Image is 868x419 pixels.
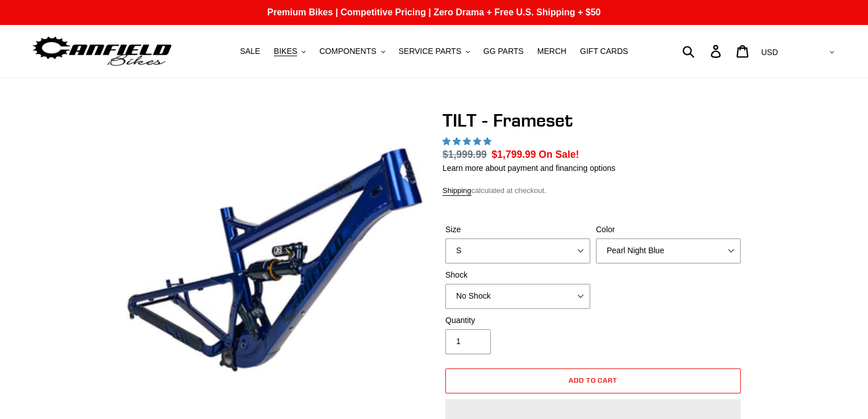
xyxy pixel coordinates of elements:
[443,110,744,131] h1: TILT - Frameset
[443,137,494,146] span: 5.00 stars
[443,164,615,173] a: Learn more about payment and financing options
[319,47,376,56] span: COMPONENTS
[478,44,529,59] a: GG PARTS
[532,44,572,59] a: MERCH
[274,47,297,56] span: BIKES
[445,368,741,393] button: Add to cart
[443,185,744,196] div: calculated at checkout.
[240,47,260,56] span: SALE
[492,149,536,160] span: $1,799.99
[445,224,590,236] label: Size
[393,44,475,59] button: SERVICE PARTS
[314,44,390,59] button: COMPONENTS
[445,269,590,281] label: Shock
[574,44,634,59] a: GIFT CARDS
[234,44,266,59] a: SALE
[443,186,471,196] a: Shipping
[31,33,173,69] img: Canfield Bikes
[537,47,566,56] span: MERCH
[688,39,717,64] input: Search
[398,47,461,56] span: SERVICE PARTS
[483,47,524,56] span: GG PARTS
[443,149,487,160] s: $1,999.99
[539,147,579,162] span: On Sale!
[127,112,423,408] img: TILT - Frameset
[596,224,741,236] label: Color
[580,47,628,56] span: GIFT CARDS
[445,315,590,326] label: Quantity
[268,44,311,59] button: BIKES
[569,376,618,384] span: Add to cart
